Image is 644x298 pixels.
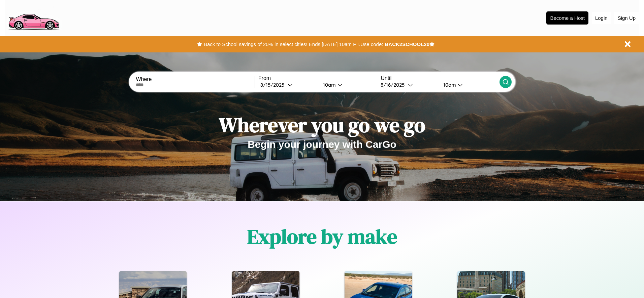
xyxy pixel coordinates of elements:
div: 8 / 15 / 2025 [260,82,288,88]
button: 10am [318,81,377,88]
button: Back to School savings of 20% in select cities! Ends [DATE] 10am PT.Use code: [202,40,385,49]
button: 8/15/2025 [258,81,318,88]
button: Login [592,12,611,24]
label: Where [136,76,254,82]
h1: Explore by make [247,223,397,250]
label: Until [381,75,499,81]
div: 8 / 16 / 2025 [381,82,408,88]
b: BACK2SCHOOL20 [385,41,429,47]
div: 10am [320,82,337,88]
div: 10am [440,82,458,88]
button: 10am [438,81,499,88]
label: From [258,75,377,81]
button: Become a Host [546,11,588,25]
button: Sign Up [614,12,639,24]
img: logo [5,3,62,32]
